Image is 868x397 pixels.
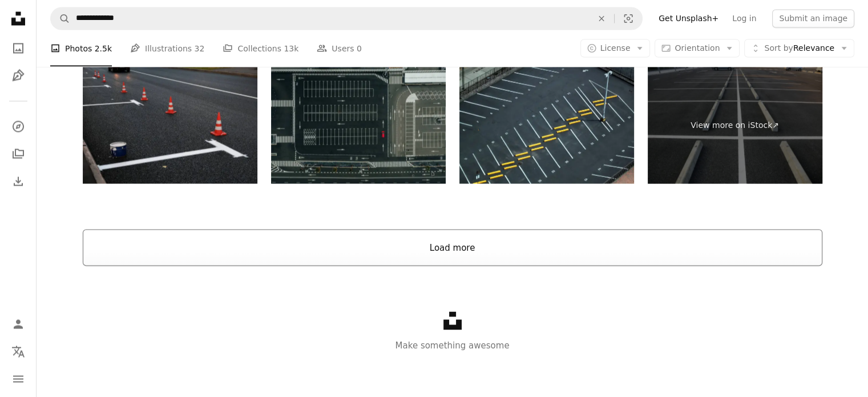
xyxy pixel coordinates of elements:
a: Explore [7,115,30,138]
a: Download History [7,170,30,193]
button: Orientation [655,39,740,57]
span: License [600,43,631,52]
span: 0 [357,42,362,54]
a: Illustrations 32 [130,30,204,66]
form: Find visuals sitewide [50,7,643,30]
a: Home — Unsplash [7,7,30,32]
a: Log in [725,9,763,27]
a: Users 0 [317,30,362,66]
span: 32 [195,42,205,54]
button: Clear [589,7,614,29]
img: New road markings on asphalt, parking on carriageway along the road. Manual labor, Painting proce... [83,67,257,183]
a: Collections [7,142,30,165]
a: View more on iStock↗ [648,67,822,183]
span: Relevance [764,42,834,54]
span: 13k [284,42,298,54]
img: Abstract shots of parking lot with white and yellow stripes, arrows, crosswalks, signs, and symbols [459,67,634,183]
button: Submit an image [772,9,854,27]
button: Visual search [615,7,642,29]
p: Make something awesome [37,338,868,352]
a: Illustrations [7,64,30,87]
a: Photos [7,37,30,59]
span: Orientation [675,43,720,52]
button: Search Unsplash [51,7,70,29]
button: Load more [83,229,822,266]
a: Collections 13k [223,30,298,66]
a: Get Unsplash+ [652,9,725,27]
button: Sort byRelevance [744,39,854,57]
button: License [580,39,651,57]
button: Language [7,340,30,363]
a: Log in / Sign up [7,312,30,335]
button: Menu [7,367,30,390]
span: Sort by [764,43,793,52]
img: Top view of car parking lot [271,67,446,183]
